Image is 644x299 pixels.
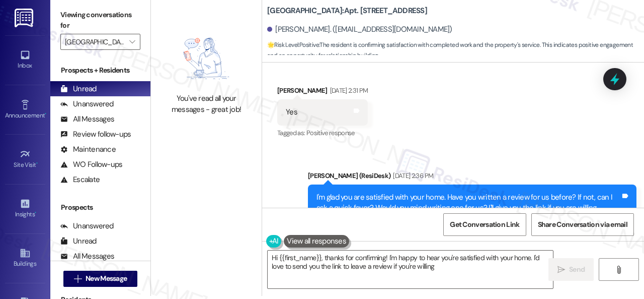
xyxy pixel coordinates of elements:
span: • [36,160,38,167]
img: empty-state [167,29,246,89]
div: Unread [60,236,97,247]
div: [PERSON_NAME] (ResiDesk) [308,170,636,185]
button: Send [548,258,594,281]
b: [GEOGRAPHIC_DATA]: Apt. [STREET_ADDRESS] [267,6,427,16]
div: Unanswered [60,221,114,231]
button: Share Conversation via email [531,213,634,236]
i:  [129,38,135,46]
label: Viewing conversations for [60,7,140,34]
i:  [557,266,565,274]
div: [PERSON_NAME] [277,85,368,99]
img: ResiDesk Logo [15,9,35,27]
div: You've read all your messages - great job! [162,93,251,115]
strong: 🌟 Risk Level: Positive [267,41,319,49]
div: Unread [60,84,97,94]
div: Prospects + Residents [50,65,150,76]
span: : The resident is confirming satisfaction with completed work and the property's service. This in... [267,40,644,62]
span: Send [569,264,585,275]
a: Inbox [5,46,45,74]
div: Tagged as: [277,126,368,140]
div: All Messages [60,114,114,125]
button: Get Conversation Link [443,213,526,236]
a: Buildings [5,245,45,272]
div: Prospects [50,202,150,213]
span: Share Conversation via email [538,219,627,230]
i:  [74,275,82,283]
span: • [45,110,46,117]
span: Get Conversation Link [450,219,519,230]
div: Yes [286,107,297,117]
div: [PERSON_NAME]. ([EMAIL_ADDRESS][DOMAIN_NAME]) [267,24,452,35]
a: Insights • [5,195,45,222]
span: • [35,209,36,216]
div: All Messages [60,251,114,262]
span: New Message [86,273,127,284]
input: All communities [65,34,124,50]
div: Maintenance [60,144,116,155]
span: Positive response [306,129,355,137]
div: Escalate [60,174,100,185]
textarea: Hi {{first_name}}, thanks for confirming! I'm happy to hear you're satisfied with your home. I'd ... [268,251,553,288]
div: WO Follow-ups [60,159,122,170]
button: New Message [63,271,138,287]
div: [DATE] 2:31 PM [328,85,368,96]
div: [DATE] 2:36 PM [390,170,433,181]
div: I'm glad you are satisfied with your home. Have you written a review for us before? If not, can I... [316,192,620,235]
i:  [615,266,622,274]
a: Site Visit • [5,146,45,173]
div: Unanswered [60,99,114,109]
div: Review follow-ups [60,129,131,140]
